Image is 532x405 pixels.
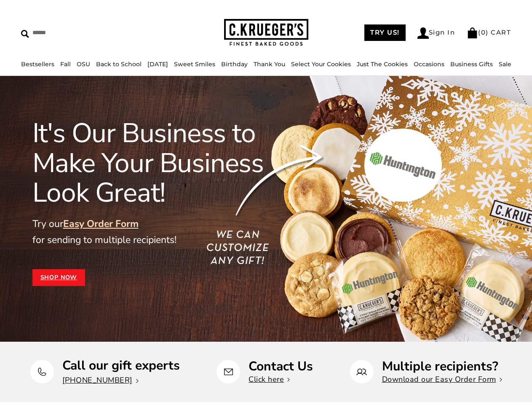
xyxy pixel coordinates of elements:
a: Back to School [96,60,142,68]
p: Multiple recipients? [382,360,502,373]
a: Download our Easy Order Form [382,374,502,384]
a: Select Your Cookies [291,60,351,68]
a: Business Gifts [450,60,493,68]
a: Easy Order Form [63,217,139,230]
a: [PHONE_NUMBER] [62,375,139,385]
a: OSU [77,60,90,68]
a: Bestsellers [21,60,54,68]
a: Thank You [254,60,285,68]
a: TRY US! [364,24,406,41]
a: Sign In [417,27,455,39]
img: Contact Us [223,367,234,377]
p: Call our gift experts [62,359,180,372]
a: Occasions [414,60,444,68]
img: Multiple recipients? [356,367,367,377]
input: Search [21,26,133,39]
a: Just The Cookies [357,60,408,68]
img: Account [417,27,429,39]
p: Try our for sending to multiple recipients! [32,216,300,248]
a: Birthday [221,60,248,68]
a: Sweet Smiles [174,60,215,68]
a: Shop Now [32,269,86,286]
h1: It's Our Business to Make Your Business Look Great! [32,119,300,208]
span: 0 [481,28,486,36]
a: [DATE] [147,60,168,68]
img: Call our gift experts [37,367,47,377]
p: Contact Us [249,360,313,373]
a: Click here [249,374,290,384]
a: Fall [60,60,71,68]
img: Search [21,30,29,38]
a: (0) CART [467,28,511,36]
img: C.KRUEGER'S [224,19,308,46]
a: Sale [499,60,511,68]
img: Bag [467,27,478,38]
